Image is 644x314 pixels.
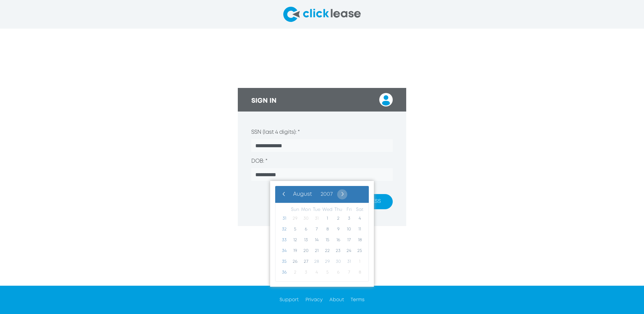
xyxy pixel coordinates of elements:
button: ‹ [279,189,289,199]
span: 34 [279,246,290,256]
span: 12 [290,235,300,246]
span: 32 [279,224,290,235]
span: 5 [290,224,300,235]
th: weekday [333,207,344,213]
span: 6 [333,267,344,278]
span: 21 [311,246,322,256]
span: 10 [344,224,354,235]
span: 30 [300,213,311,224]
span: 23 [333,246,344,256]
th: weekday [322,207,333,213]
span: 4 [311,267,322,278]
th: weekday [311,207,322,213]
span: 30 [333,256,344,267]
a: Terms [351,298,364,302]
span: 7 [344,267,354,278]
span: 28 [311,256,322,267]
span: 13 [300,235,311,246]
span: 9 [333,224,344,235]
span: 16 [333,235,344,246]
span: 3 [300,267,311,278]
span: 31 [311,213,322,224]
span: 25 [354,246,365,256]
a: Support [280,298,299,302]
span: 14 [311,235,322,246]
span: 8 [322,224,333,235]
span: 8 [354,267,365,278]
button: August [289,189,316,199]
span: 1 [322,213,333,224]
span: 29 [322,256,333,267]
span: 24 [344,246,354,256]
span: › [337,189,347,199]
span: 36 [279,267,290,278]
span: 2007 [321,192,333,197]
span: 31 [344,256,354,267]
span: 11 [354,224,365,235]
span: 19 [290,246,300,256]
img: login user [379,93,393,106]
a: Privacy [305,298,323,302]
span: 26 [290,256,300,267]
span: 1 [354,256,365,267]
th: weekday [290,207,300,213]
img: clicklease logo [283,7,361,22]
label: SSN (last 4 digits): * [251,128,300,136]
span: 35 [279,256,290,267]
span: 15 [322,235,333,246]
th: weekday [344,207,354,213]
span: 33 [279,235,290,246]
bs-datepicker-container: calendar [270,181,374,287]
span: 20 [300,246,311,256]
span: 2 [333,213,344,224]
th: weekday [354,207,365,213]
span: 5 [322,267,333,278]
button: 2007 [316,189,337,199]
span: 31 [279,213,290,224]
span: 27 [300,256,311,267]
bs-datepicker-navigation-view: ​ ​ ​ [279,191,347,196]
span: 17 [344,235,354,246]
span: 2 [290,267,300,278]
span: 4 [354,213,365,224]
span: August [293,192,312,197]
span: 3 [344,213,354,224]
span: 29 [290,213,300,224]
span: 6 [300,224,311,235]
a: About [329,298,344,302]
label: DOB: * [251,157,267,165]
span: 18 [354,235,365,246]
span: 22 [322,246,333,256]
span: 7 [311,224,322,235]
th: weekday [300,207,311,213]
h3: SIGN IN [251,97,277,105]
